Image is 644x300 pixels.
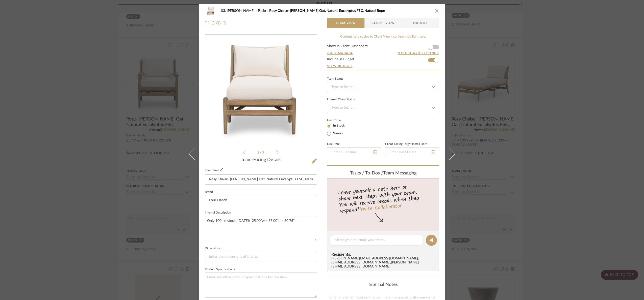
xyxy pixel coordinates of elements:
[327,34,439,39] div: Content here copies to Client View - confirm visibility there.
[359,202,402,214] a: Invite Collaborator
[257,151,260,154] span: 1
[327,103,439,113] input: Type to Search…
[332,131,343,136] label: Weeks
[221,9,258,13] span: 03. [PERSON_NAME]
[327,51,354,55] button: Bulk Manage
[350,171,383,175] span: Tasks / To-Dos /
[327,82,439,92] input: Type to Search…
[327,182,440,216] div: Leave yourself a note here or share next steps with your team. You will receive emails when they ...
[205,191,213,193] label: Brand
[262,151,265,154] span: 3
[327,147,381,157] input: Enter Due Date
[205,174,317,185] input: Enter Item Name
[205,168,223,172] label: Item Name
[206,35,316,144] img: adea7bda-6ac1-48b0-ad1b-fa4621953f2f_436x436.jpg
[327,78,343,80] div: Team Status
[331,252,437,257] span: Recipients:
[327,171,439,176] div: team Messaging
[327,118,353,123] label: Lead Time
[222,21,227,25] img: Remove from project
[205,268,235,271] label: Product Specifications
[335,18,356,28] span: Team View
[258,9,269,13] span: Patio
[385,143,427,145] label: Client-Facing Target Install Date
[205,6,217,16] img: adea7bda-6ac1-48b0-ad1b-fa4621953f2f_48x40.jpg
[205,35,317,144] div: 0
[205,157,317,163] div: Team-Facing Details
[327,143,340,145] label: Due Date
[398,51,439,55] button: Dashboard Settings
[435,9,439,13] button: close
[385,147,439,157] input: Enter Install Date
[269,9,385,13] span: Rosy Chaise- [PERSON_NAME] Oat, Natural Eucalyptus FSC, Natural Rope
[205,252,317,262] input: Enter the dimensions of this item
[327,123,353,137] mat-radio-group: Select item type
[327,64,439,68] a: View Budget
[260,151,262,154] span: /
[331,257,437,269] div: [PERSON_NAME][EMAIL_ADDRESS][DOMAIN_NAME] , [EMAIL_ADDRESS][DOMAIN_NAME] , [PERSON_NAME][EMAIL_AD...
[205,195,317,205] input: Enter Brand
[205,212,231,214] label: Internal Description
[371,18,395,28] span: Client View
[327,282,439,288] div: Internal Notes
[205,247,220,250] label: Dimensions
[408,18,433,28] span: Orders
[327,98,355,101] div: Internal Client Status
[332,124,345,128] label: In Stock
